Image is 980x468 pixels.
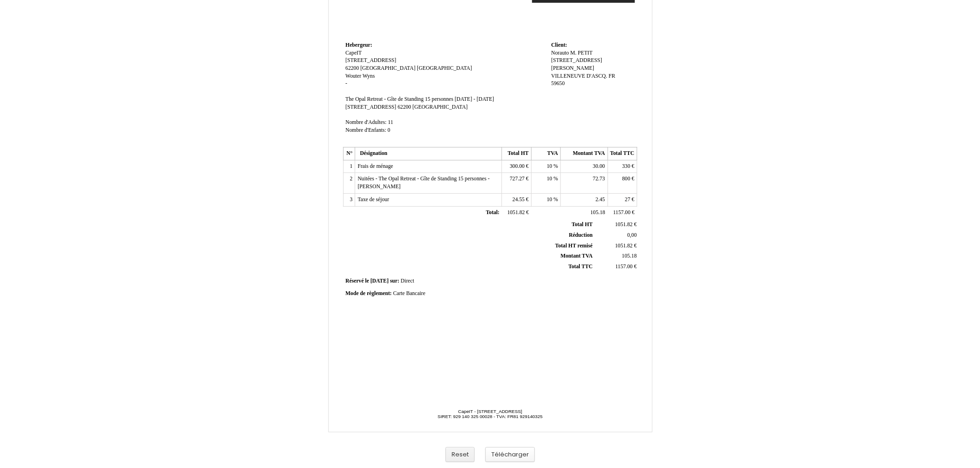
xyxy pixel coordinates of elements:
span: Montant TVA [561,253,593,259]
span: The Opal Retreat - Gîte de Standing 15 personnes [346,96,453,102]
span: 72.73 [593,176,605,182]
td: € [608,206,637,219]
span: [STREET_ADDRESS][PERSON_NAME] [551,57,602,71]
td: € [608,160,637,173]
span: Nombre d'Enfants: [346,127,386,133]
span: - [346,80,347,86]
span: CapeIT [346,50,362,56]
span: Total HT [572,222,593,228]
span: CapeIT - [STREET_ADDRESS] [458,409,522,414]
span: 27 [625,197,630,203]
span: 1051.82 [615,222,633,228]
span: 300.00 [510,163,525,169]
span: 0,00 [628,232,637,238]
span: 1157.00 [616,264,633,270]
span: 1051.82 [615,243,633,249]
span: 727.27 [510,176,525,182]
span: Direct [401,278,414,284]
span: [STREET_ADDRESS] [346,104,396,110]
th: TVA [531,148,560,160]
td: % [531,193,560,206]
span: 24.55 [513,197,525,203]
span: Total HT remisé [555,243,593,249]
th: Total HT [502,148,531,160]
span: Taxe de séjour [358,197,389,203]
td: 1 [344,160,355,173]
span: 62200 [398,104,411,110]
span: SIRET: 929 140 325 00028 - TVA: FR81 929140325 [438,414,543,419]
span: Réservé le [346,278,369,284]
span: 105.18 [622,253,637,259]
span: [GEOGRAPHIC_DATA] [417,65,472,71]
span: 59650 [551,80,565,86]
span: Réduction [569,232,593,238]
span: [DATE] [371,278,389,284]
span: Mode de règlement: [346,290,392,296]
th: Total TTC [608,148,637,160]
span: 2.45 [596,197,605,203]
span: Total: [486,209,499,216]
span: Hebergeur: [346,42,372,48]
span: [DATE] - [DATE] [455,96,494,102]
td: € [608,193,637,206]
span: 30.00 [593,163,605,169]
th: Montant TVA [561,148,608,160]
span: 1051.82 [507,209,525,216]
span: [GEOGRAPHIC_DATA] [413,104,468,110]
span: VILLENEUVE D'ASCQ. [551,73,607,79]
td: € [502,173,531,193]
span: Wyns [363,73,375,79]
td: € [502,160,531,173]
span: 11 [388,119,393,125]
td: € [502,193,531,206]
th: N° [344,148,355,160]
span: FR [609,73,615,79]
span: 62200 [346,65,359,71]
span: Client: [551,42,567,48]
td: € [608,173,637,193]
span: 10 [547,197,553,203]
span: 105.18 [591,209,605,216]
span: 0 [388,127,390,133]
td: % [531,160,560,173]
span: 1157.00 [613,209,631,216]
button: Télécharger [485,447,535,462]
span: Wouter [346,73,361,79]
td: % [531,173,560,193]
td: 2 [344,173,355,193]
span: M. PETIT [571,50,593,56]
span: Norauto [551,50,569,56]
th: Désignation [355,148,502,160]
span: Carte Bancaire [393,290,426,296]
td: € [595,220,639,230]
span: 10 [547,176,553,182]
span: 330 [622,163,631,169]
span: Nuitées - The Opal Retreat - Gîte de Standing 15 personnes - [PERSON_NAME] [358,176,490,190]
td: € [502,206,531,219]
iframe: Chat [941,426,973,461]
span: [STREET_ADDRESS] [346,57,396,63]
td: 3 [344,193,355,206]
td: € [595,240,639,251]
span: Nombre d'Adultes: [346,119,387,125]
span: Frais de ménage [358,163,393,169]
span: [GEOGRAPHIC_DATA] [360,65,415,71]
td: € [595,262,639,272]
span: 800 [622,176,631,182]
span: sur: [390,278,399,284]
span: 10 [547,163,553,169]
button: Reset [446,447,475,462]
span: Total TTC [569,264,593,270]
